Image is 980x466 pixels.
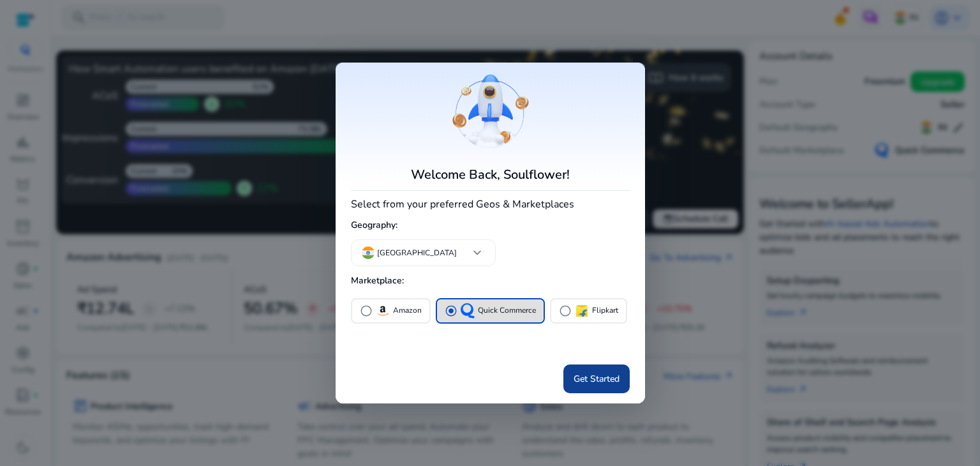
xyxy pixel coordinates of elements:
span: Get Started [574,372,620,386]
h5: Marketplace: [351,271,630,292]
button: Get Started [563,365,630,393]
img: QC-logo.svg [460,303,475,319]
p: [GEOGRAPHIC_DATA] [377,247,457,259]
img: in.svg [362,246,375,259]
h5: Geography: [351,215,630,236]
p: Flipkart [592,304,618,317]
p: Amazon [393,304,422,317]
span: keyboard_arrow_down [470,245,485,260]
span: radio_button_unchecked [360,304,373,317]
span: radio_button_checked [445,304,457,317]
img: flipkart.svg [574,303,590,319]
span: radio_button_unchecked [559,304,572,317]
img: amazon.svg [375,303,390,319]
p: Quick Commerce [478,304,536,317]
